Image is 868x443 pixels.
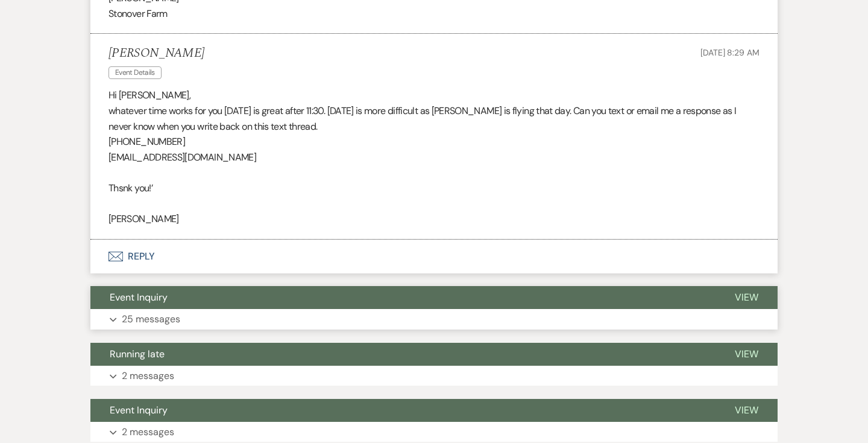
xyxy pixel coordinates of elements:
button: 2 messages [90,366,778,386]
p: Thsnk you!’ [108,180,759,196]
button: View [715,286,778,309]
h5: [PERSON_NAME] [108,46,204,61]
span: View [735,291,758,304]
button: Event Inquiry [90,399,715,422]
button: Running late [90,343,715,366]
p: 25 messages [122,311,180,327]
p: [EMAIL_ADDRESS][DOMAIN_NAME] [108,150,759,165]
button: 25 messages [90,309,778,330]
button: Reply [90,240,778,273]
span: View [735,348,758,360]
span: Event Inquiry [110,404,168,416]
button: View [715,399,778,422]
span: Event Inquiry [110,291,168,304]
p: 2 messages [122,368,174,384]
p: 2 messages [122,424,174,440]
p: Stonover Farm [108,6,759,22]
span: View [735,404,758,416]
p: Hi [PERSON_NAME], [108,88,759,103]
span: Running late [110,348,165,360]
span: Event Details [108,66,162,79]
button: View [715,343,778,366]
p: [PERSON_NAME] [108,211,759,227]
p: [PHONE_NUMBER] [108,134,759,150]
button: 2 messages [90,422,778,442]
button: Event Inquiry [90,286,715,309]
span: [DATE] 8:29 AM [700,47,759,58]
p: whatever time works for you [DATE] is great after 11:30. [DATE] is more difficult as [PERSON_NAME... [108,103,759,134]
